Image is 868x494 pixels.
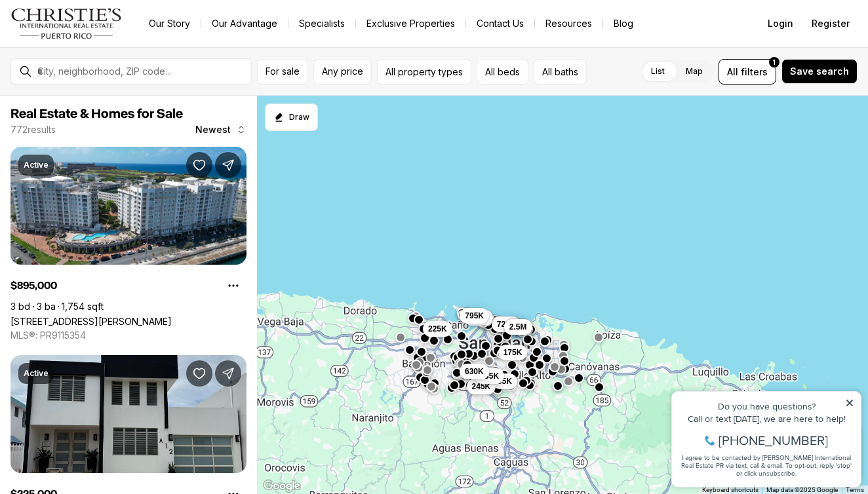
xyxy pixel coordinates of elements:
span: 55K [498,375,512,386]
button: Save search [781,59,858,84]
a: Our Advantage [201,14,288,33]
button: Any price [313,59,372,85]
button: Newest [187,117,254,143]
button: For sale [257,59,308,85]
button: Share Property [215,360,241,387]
a: Blog [603,14,644,33]
p: Active [24,160,49,170]
button: All property types [377,59,471,85]
button: Share Property [215,152,241,178]
span: Save search [790,66,849,77]
button: Contact Us [466,14,534,33]
a: Our Story [138,14,201,33]
span: 725K [497,318,516,329]
a: Resources [535,14,602,33]
button: All beds [477,59,528,85]
span: All [727,65,738,79]
span: 175K [503,347,523,357]
button: 795K [460,307,489,323]
button: 2.5M [504,318,532,334]
button: Property options [220,273,247,299]
button: Register [804,10,858,37]
div: Call or text [DATE], we are here to help! [14,42,189,51]
button: Save Property: 100 DEL MUELLE #1905 [186,152,212,178]
span: [PHONE_NUMBER] [54,62,163,75]
button: 435K [475,368,504,384]
span: Register [812,18,850,29]
span: 1 [773,57,776,67]
button: Login [760,10,801,37]
span: I agree to be contacted by [PERSON_NAME] International Real Estate PR via text, call & email. To ... [16,81,187,105]
span: 2.5M [509,321,527,332]
span: Newest [195,124,231,135]
div: Do you have questions? [14,29,189,39]
button: 895K [464,310,494,326]
span: 435K [480,371,499,381]
span: 630K [465,366,484,377]
button: Allfilters1 [719,59,776,85]
button: All baths [534,59,587,85]
button: Save Property: Calle 1 VILLAS DE LEVITTOWN #A12 [186,360,212,387]
a: Exclusive Properties [356,14,465,33]
span: filters [741,65,768,79]
img: logo [10,8,123,39]
span: Login [768,18,793,29]
span: 245K [472,381,491,391]
label: List [641,60,675,83]
button: 175K [498,344,528,360]
p: 772 results [10,124,56,135]
button: 630K [460,364,489,379]
span: Real Estate & Homes for Sale [10,107,183,121]
button: 225K [423,320,452,336]
span: For sale [266,66,300,77]
button: Start drawing [265,104,318,131]
span: 225K [428,323,447,333]
button: 55K [492,373,517,389]
a: 100 DEL MUELLE #1905, SAN JUAN PR, 00901 [10,316,172,327]
button: 725K [492,316,521,332]
span: Any price [322,66,363,77]
label: Map [675,60,713,83]
button: 245K [467,378,496,394]
span: 795K [465,310,484,320]
p: Active [24,368,49,379]
a: Specialists [288,14,355,33]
